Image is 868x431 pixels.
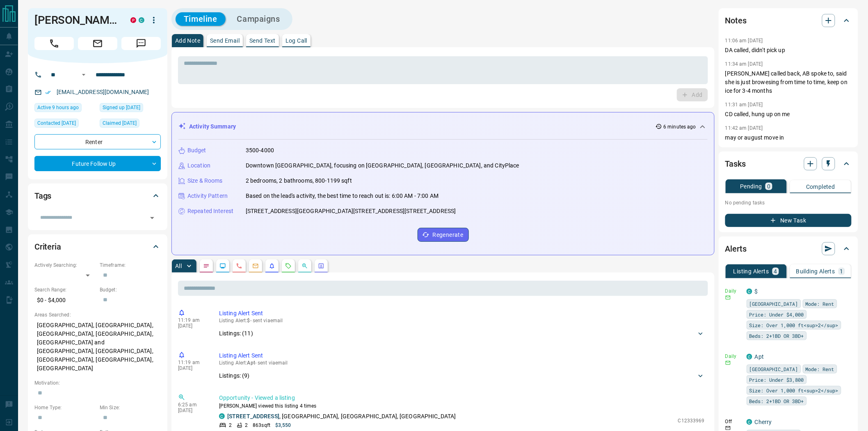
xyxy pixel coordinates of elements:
p: 2 [245,422,248,429]
p: Add Note [175,38,200,44]
h2: Tasks [725,157,746,170]
a: $ [755,288,758,295]
div: condos.ca [747,289,752,294]
svg: Requests [285,263,292,269]
span: Price: Under $4,000 [749,310,804,319]
p: 1 [840,268,843,274]
span: Beds: 2+1BD OR 3BD+ [749,332,804,340]
p: Activity Pattern [187,192,228,200]
p: 11:06 am [DATE] [725,38,763,44]
p: [DATE] [178,365,207,371]
div: Future Follow Up [34,156,161,171]
p: Budget: [100,286,161,293]
button: New Task [725,214,852,227]
a: Cherry [755,419,772,425]
svg: Notes [203,263,210,269]
span: Contacted [DATE] [37,119,76,127]
svg: Email [725,295,731,300]
p: Listing Alert Sent [219,351,705,360]
span: Claimed [DATE] [103,119,137,127]
div: Notes [725,11,852,30]
div: condos.ca [219,413,225,419]
svg: Listing Alerts [269,263,275,269]
span: Call [34,37,74,50]
p: [STREET_ADDRESS][GEOGRAPHIC_DATA][STREET_ADDRESS][STREET_ADDRESS] [246,207,456,215]
span: Mode: Rent [806,300,834,308]
svg: Agent Actions [318,263,324,269]
p: [PERSON_NAME] called back, AB spoke to, said she is just browesing from time to time, keep on ice... [725,69,852,95]
p: Daily [725,353,742,360]
p: Min Size: [100,404,161,411]
p: CD called, hung up on me [725,110,852,119]
div: Renter [34,134,161,149]
h1: [PERSON_NAME] [34,14,118,27]
p: DA called, didn't pick up [725,46,852,55]
span: Price: Under $3,800 [749,376,804,384]
p: 6 minutes ago [664,123,696,131]
p: 6:25 am [178,402,207,408]
div: Criteria [34,237,161,257]
p: Home Type: [34,404,96,411]
p: Timeframe: [100,261,161,269]
p: 11:34 am [DATE] [725,61,763,67]
div: condos.ca [747,419,752,425]
div: Tue Nov 09 2021 [100,119,161,130]
p: 11:19 am [178,317,207,323]
svg: Lead Browsing Activity [219,263,226,269]
p: Repeated Interest [187,207,233,215]
button: Regenerate [418,228,469,242]
p: Off [725,418,742,425]
p: [DATE] [178,408,207,413]
p: C12333969 [678,417,705,424]
svg: Opportunities [302,263,308,269]
p: Send Email [210,38,240,44]
button: Timeline [176,12,226,26]
span: $ [247,318,250,323]
span: Mode: Rent [806,365,834,373]
p: 2 [229,422,232,429]
span: Apt [247,360,255,366]
p: All [175,263,182,269]
p: Size & Rooms [187,177,223,185]
p: No pending tasks [725,197,852,209]
p: 2 bedrooms, 2 bathrooms, 800-1199 sqft [246,177,352,185]
p: [GEOGRAPHIC_DATA], [GEOGRAPHIC_DATA], [GEOGRAPHIC_DATA], [GEOGRAPHIC_DATA], [GEOGRAPHIC_DATA] and... [34,319,161,375]
p: Motivation: [34,379,161,387]
p: Listing Alert : - sent via email [219,318,705,323]
span: Beds: 2+1BD OR 3BD+ [749,397,804,405]
h2: Notes [725,14,747,27]
span: Signed up [DATE] [103,103,140,112]
svg: Email Verified [45,89,51,95]
div: condos.ca [139,17,144,23]
p: 863 sqft [253,422,270,429]
p: 3500-4000 [246,146,274,155]
div: Alerts [725,239,852,259]
p: 11:31 am [DATE] [725,102,763,108]
p: Actively Searching: [34,261,96,269]
span: [GEOGRAPHIC_DATA] [749,300,798,308]
a: Apt [755,353,764,360]
p: $3,550 [275,422,291,429]
p: Search Range: [34,286,96,293]
p: [DATE] [178,323,207,329]
p: may or august move in [725,133,852,142]
div: Tasks [725,154,852,174]
p: Listing Alert Sent [219,309,705,318]
div: Tags [34,186,161,206]
div: Activity Summary6 minutes ago [178,119,708,134]
p: Listings: ( 11 ) [219,329,253,338]
p: , [GEOGRAPHIC_DATA], [GEOGRAPHIC_DATA], [GEOGRAPHIC_DATA] [227,412,456,421]
p: 11:42 am [DATE] [725,125,763,131]
button: Open [146,212,158,224]
div: Listings: (9) [219,368,705,383]
p: Completed [806,184,835,190]
p: 4 [774,268,777,274]
svg: Emails [252,263,259,269]
h2: Alerts [725,242,747,255]
p: [PERSON_NAME] viewed this listing 4 times [219,402,705,410]
div: Wed Aug 13 2025 [34,103,96,115]
svg: Email [725,425,731,431]
p: $0 - $4,000 [34,293,96,307]
svg: Calls [236,263,242,269]
p: Opportunity - Viewed a listing [219,394,705,402]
